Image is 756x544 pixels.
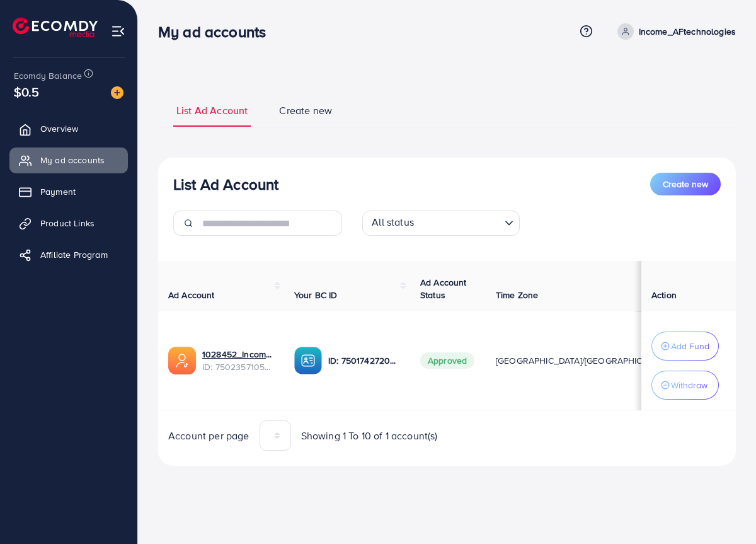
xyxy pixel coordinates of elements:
[671,378,707,393] p: Withdraw
[420,276,467,301] span: Ad Account Status
[173,175,278,194] h3: List Ad Account
[202,348,274,374] div: <span class='underline'>1028452_Income_AFtechnologies_1746778638372</span></br>7502357105895374865
[9,211,128,236] a: Product Links
[362,211,520,236] div: Search for option
[168,347,196,374] img: ic-ads-acc.e4c84228.svg
[301,429,438,443] span: Showing 1 To 10 of 1 account(s)
[40,154,105,166] span: My ad accounts
[176,103,248,118] span: List Ad Account
[9,242,128,267] a: Affiliate Program
[702,487,747,535] iframe: Chat
[279,103,332,118] span: Create new
[651,371,719,400] button: Withdraw
[40,248,108,261] span: Affiliate Program
[671,339,709,354] p: Add Fund
[40,185,76,198] span: Payment
[612,23,736,40] a: Income_AFtechnologies
[328,353,400,368] p: ID: 7501742720688717840
[9,179,128,204] a: Payment
[168,429,249,443] span: Account per page
[9,116,128,141] a: Overview
[369,212,416,233] span: All status
[9,148,128,173] a: My ad accounts
[496,289,538,301] span: Time Zone
[168,289,215,301] span: Ad Account
[650,173,721,195] button: Create new
[14,69,82,82] span: Ecomdy Balance
[202,361,274,373] span: ID: 7502357105895374865
[13,18,98,37] img: logo
[651,289,677,301] span: Action
[40,217,94,229] span: Product Links
[14,83,40,101] span: $0.5
[202,348,274,361] a: 1028452_Income_AFtechnologies_1746778638372
[663,178,708,190] span: Create new
[111,24,125,38] img: menu
[111,86,123,99] img: image
[294,347,322,374] img: ic-ba-acc.ded83a64.svg
[651,332,719,361] button: Add Fund
[496,354,671,367] span: [GEOGRAPHIC_DATA]/[GEOGRAPHIC_DATA]
[639,24,736,39] p: Income_AFtechnologies
[40,122,78,135] span: Overview
[294,289,338,301] span: Your BC ID
[158,23,276,41] h3: My ad accounts
[420,352,474,369] span: Approved
[418,213,500,233] input: Search for option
